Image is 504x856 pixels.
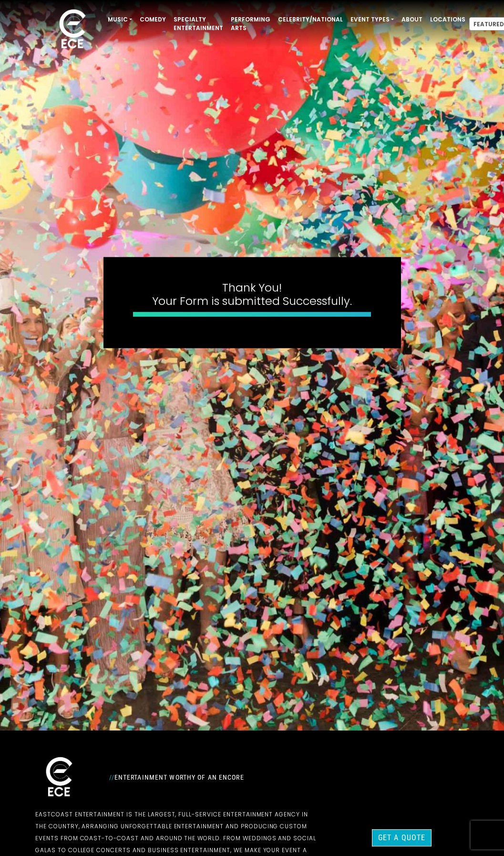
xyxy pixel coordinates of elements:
[170,11,227,36] a: Specialty Entertainment
[227,11,274,36] a: Performing Arts
[103,770,326,785] div: Entertainment Worthy of an Encore
[136,11,170,28] a: Comedy
[109,773,114,781] span: //
[347,11,398,28] a: Event Types
[426,11,469,28] a: Locations
[35,754,83,801] img: ece_new_logo_whitev2-1.png
[372,829,432,846] a: Get a Quote
[49,7,96,53] img: ece_new_logo_whitev2-1.png
[398,11,426,28] a: About
[274,11,347,28] a: Celebrity/National
[104,11,136,28] a: Music
[133,281,371,308] h4: Thank You! Your Form is submitted Successfully.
